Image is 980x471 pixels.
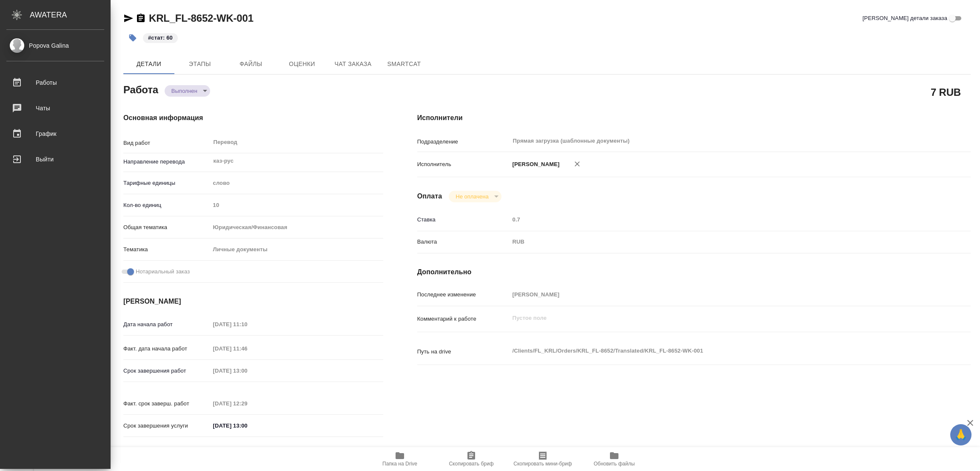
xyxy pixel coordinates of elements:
input: ✎ Введи что-нибудь [210,419,285,432]
input: Пустое поле [510,213,925,226]
input: Пустое поле [210,397,285,410]
button: 🙏 [950,424,971,445]
a: Чаты [2,98,108,119]
input: Пустое поле [210,318,285,330]
span: Чат заказа [333,59,373,69]
div: Выйти [6,153,104,166]
textarea: /Clients/FL_KRL/Orders/KRL_FL-8652/Translated/KRL_FL-8652-WK-001 [510,344,925,358]
p: Подразделение [417,138,510,146]
a: Работы [2,72,108,93]
div: График [6,127,104,140]
div: Чаты [6,102,104,115]
p: Ставка [417,215,510,224]
p: Общая тематика [123,223,210,232]
button: Добавить тэг [123,29,142,47]
p: Факт. дата начала работ [123,345,210,353]
input: Пустое поле [510,288,925,301]
p: Исполнитель [417,160,510,169]
div: слово [210,176,383,190]
div: Юридическая/Финансовая [210,220,383,235]
h4: Оплата [417,191,442,201]
span: [PERSON_NAME] детали заказа [863,14,947,23]
h4: [PERSON_NAME] [123,296,383,307]
div: RUB [510,235,925,249]
p: Дата начала работ [123,320,210,329]
h4: Исполнители [417,113,971,123]
button: Удалить исполнителя [568,155,587,173]
p: Кол-во единиц [123,201,210,210]
button: Скопировать бриф [436,447,507,471]
span: стат: 60 [142,34,179,41]
button: Обновить файлы [578,447,650,471]
button: Папка на Drive [364,447,436,471]
a: Выйти [2,149,108,170]
a: График [2,123,108,144]
h2: Работа [123,81,158,97]
p: Путь на drive [417,348,510,356]
p: Факт. срок заверш. работ [123,399,210,408]
p: Срок завершения услуги [123,422,210,430]
span: Оценки [282,59,322,69]
div: Выполнен [165,85,210,97]
p: Срок завершения работ [123,367,210,375]
span: Обновить файлы [594,461,635,467]
a: KRL_FL-8652-WK-001 [149,12,254,24]
span: Файлы [231,59,271,69]
div: Личные документы [210,242,383,257]
button: Скопировать ссылку для ЯМессенджера [123,13,134,23]
div: Popova Galina [6,41,104,50]
p: Тарифные единицы [123,179,210,187]
span: Скопировать бриф [449,461,493,467]
p: Вид работ [123,139,210,147]
h4: Основная информация [123,113,383,123]
div: Выполнен [449,191,501,202]
div: AWATERA [30,6,111,23]
h2: 7 RUB [931,85,961,99]
span: Папка на Drive [382,461,417,467]
p: #стат: 60 [148,34,173,42]
span: Нотариальный заказ [136,267,190,276]
input: Пустое поле [210,365,285,377]
span: Этапы [179,59,220,69]
p: Последнее изменение [417,290,510,299]
span: Детали [128,59,169,69]
span: SmartCat [384,59,424,69]
h4: Дополнительно [417,267,971,277]
p: Направление перевода [123,158,210,166]
input: Пустое поле [210,342,285,355]
button: Скопировать ссылку [136,13,146,23]
button: Выполнен [169,87,200,95]
span: Скопировать мини-бриф [513,461,572,467]
button: Не оплачена [453,193,491,200]
p: Валюта [417,238,510,246]
p: Комментарий к работе [417,315,510,323]
input: Пустое поле [210,199,383,211]
p: [PERSON_NAME] [510,160,560,169]
div: Работы [6,76,104,89]
span: 🙏 [954,426,968,444]
button: Скопировать мини-бриф [507,447,578,471]
p: Тематика [123,245,210,254]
